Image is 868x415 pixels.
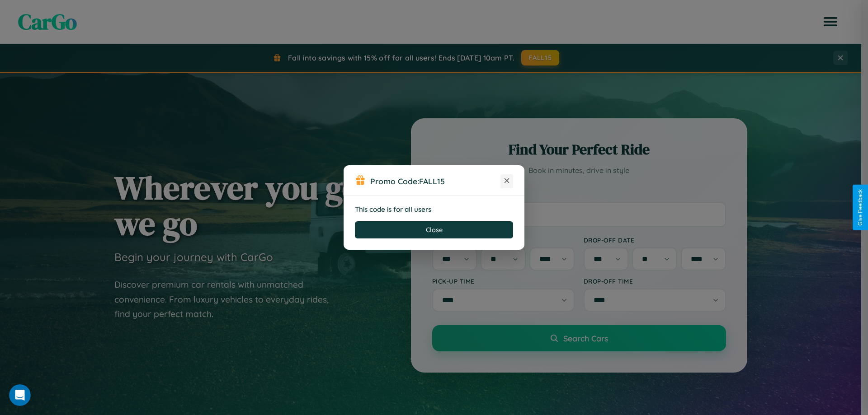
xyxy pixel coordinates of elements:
iframe: Intercom live chat [9,384,31,406]
button: Close [355,221,513,238]
h3: Promo Code: [370,176,500,186]
div: Give Feedback [857,189,863,226]
b: FALL15 [419,176,445,186]
strong: This code is for all users [355,205,431,214]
